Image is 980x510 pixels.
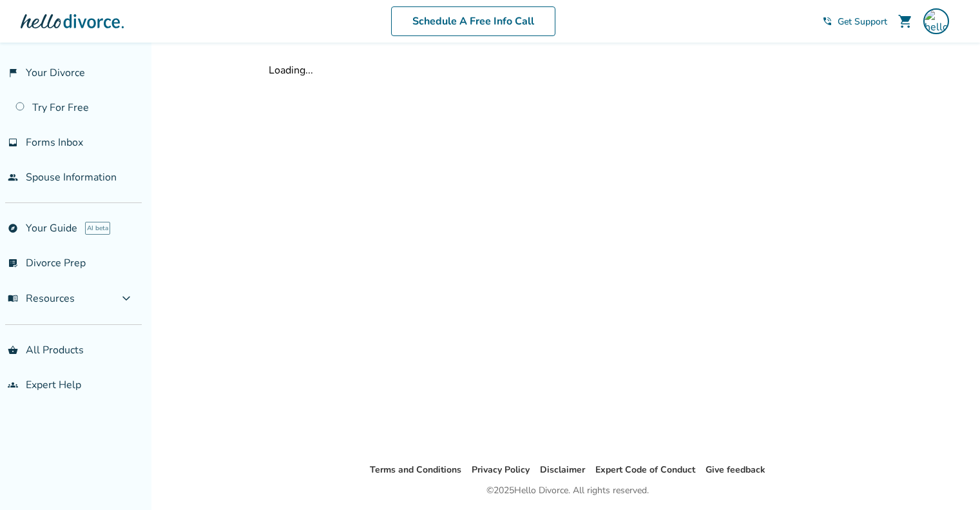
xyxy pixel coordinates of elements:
[8,172,18,182] span: people
[706,462,765,478] li: Give feedback
[898,14,913,29] span: shopping_cart
[8,293,18,304] span: menu_book
[8,137,18,148] span: inbox
[8,258,18,268] span: list_alt_check
[822,16,832,26] span: phone_in_talk
[595,464,695,476] a: Expert Code of Conduct
[8,223,18,233] span: explore
[391,6,555,36] a: Schedule A Free Info Call
[838,15,887,28] span: Get Support
[8,380,18,390] span: groups
[85,222,110,235] span: AI beta
[8,68,18,78] span: flag_2
[540,462,585,478] li: Disclaimer
[8,345,18,355] span: shopping_basket
[370,464,461,476] a: Terms and Conditions
[8,291,75,306] span: Resources
[486,483,649,498] div: © 2025 Hello Divorce. All rights reserved.
[472,464,530,476] a: Privacy Policy
[923,8,949,34] img: hellodangreen@gmail.com
[822,15,887,28] a: phone_in_talkGet Support
[269,63,867,77] div: Loading...
[26,135,83,150] span: Forms Inbox
[119,291,134,306] span: expand_more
